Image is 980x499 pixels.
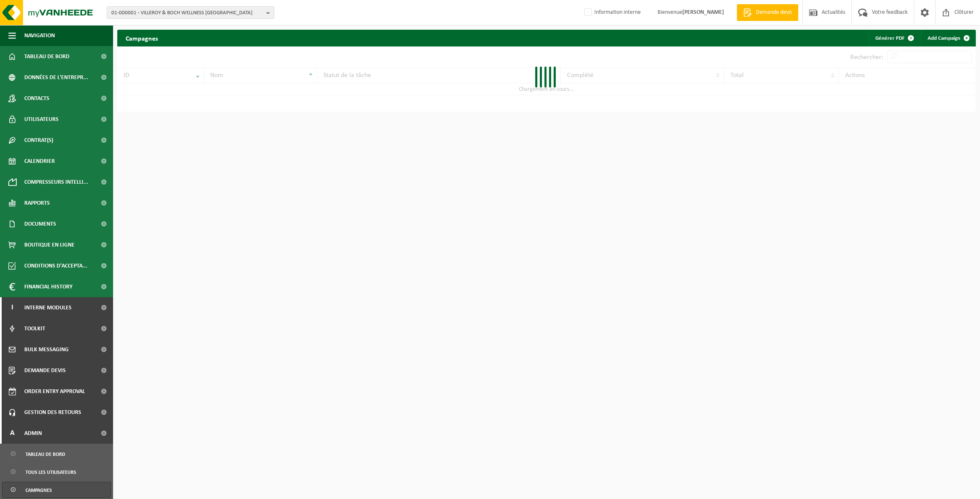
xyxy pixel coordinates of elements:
[24,381,85,402] span: Order entry approval
[921,30,975,46] a: Add Campaign
[24,297,72,318] span: Interne modules
[24,318,45,339] span: Toolkit
[24,25,55,46] span: Navigation
[24,172,88,193] span: Compresseurs intelli...
[24,276,72,297] span: Financial History
[583,6,641,19] label: Information interne
[24,193,50,213] span: Rapports
[2,446,111,462] a: Tableau de bord
[26,482,52,498] span: Campagnes
[24,360,66,381] span: Demande devis
[24,88,49,109] span: Contacts
[2,464,111,480] a: Tous les utilisateurs
[26,464,76,480] span: Tous les utilisateurs
[111,7,263,19] span: 01-000001 - VILLEROY & BOCH WELLNESS [GEOGRAPHIC_DATA]
[24,151,55,172] span: Calendrier
[117,30,166,46] h2: Campagnes
[24,339,69,360] span: Bulk Messaging
[24,255,88,276] span: Conditions d'accepta...
[8,423,16,444] span: A
[24,67,88,88] span: Données de l'entrepr...
[24,423,42,444] span: Admin
[24,234,75,255] span: Boutique en ligne
[24,109,59,130] span: Utilisateurs
[24,402,81,423] span: Gestion des retours
[26,446,65,462] span: Tableau de bord
[107,6,274,19] button: 01-000001 - VILLEROY & BOCH WELLNESS [GEOGRAPHIC_DATA]
[24,213,56,234] span: Documents
[754,8,794,17] span: Demande devis
[2,482,111,498] a: Campagnes
[869,30,919,46] a: Générer PDF
[8,297,16,318] span: I
[682,9,724,15] strong: [PERSON_NAME]
[24,46,70,67] span: Tableau de bord
[737,4,798,21] a: Demande devis
[24,130,53,151] span: Contrat(s)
